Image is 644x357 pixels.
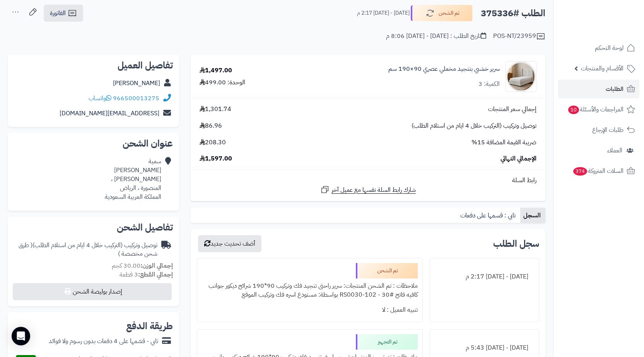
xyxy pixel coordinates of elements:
span: السلات المتروكة [572,166,624,176]
small: 3 قطعة [120,270,173,279]
small: 30.00 كجم [112,261,173,270]
a: المراجعات والأسئلة10 [558,100,639,119]
span: العملاء [607,145,622,156]
a: [PERSON_NAME] [113,79,160,88]
h2: تفاصيل الشحن [14,223,173,232]
a: تابي : قسمها على دفعات [457,208,520,223]
span: طلبات الإرجاع [592,125,624,135]
div: Open Intercom Messenger [12,327,30,345]
a: [EMAIL_ADDRESS][DOMAIN_NAME] [60,109,159,118]
span: 10 [568,106,579,114]
span: 1,597.00 [200,154,232,163]
span: الأقسام والمنتجات [581,63,624,74]
a: 966500013275 [113,94,159,103]
button: أضف تحديث جديد [198,235,261,252]
div: [DATE] - [DATE] 5:43 م [435,340,534,355]
a: طلبات الإرجاع [558,121,639,139]
span: الطلبات [606,84,624,94]
div: 1,497.00 [200,66,232,75]
span: شارك رابط السلة نفسها مع عميل آخر [331,186,416,195]
span: إجمالي سعر المنتجات [488,105,536,114]
span: الفاتورة [50,9,66,18]
small: [DATE] - [DATE] 2:17 م [357,9,410,17]
div: توصيل وتركيب (التركيب خلال 4 ايام من استلام الطلب) [14,241,157,259]
a: سرير خشبي بتنجيد مخملي عصري 90×190 سم [388,65,500,73]
div: الوحدة: 499.00 [200,78,245,87]
div: تابي - قسّمها على 4 دفعات بدون رسوم ولا فوائد [49,337,158,346]
a: الطلبات [558,80,639,98]
div: الكمية: 3 [478,80,500,89]
div: تم التجهيز [356,334,418,350]
span: 374 [573,167,587,176]
a: شارك رابط السلة نفسها مع عميل آخر [320,185,416,195]
h2: طريقة الدفع [126,321,173,331]
h2: الطلب #375336 [481,5,545,21]
button: تم الشحن [411,5,473,21]
a: العملاء [558,141,639,160]
h2: عنوان الشحن [14,139,173,148]
div: تنبيه العميل : لا [202,302,418,318]
a: واتساب [89,94,111,103]
strong: إجمالي الوزن: [140,261,173,270]
div: [DATE] - [DATE] 2:17 م [435,269,534,284]
strong: إجمالي القطع: [138,270,173,279]
a: السلات المتروكة374 [558,162,639,180]
span: الإجمالي النهائي [501,154,536,163]
a: الفاتورة [44,5,83,22]
a: لوحة التحكم [558,39,639,57]
span: 86.96 [200,121,222,130]
span: لوحة التحكم [595,43,624,53]
img: 1756282711-1-90x90.jpg [506,61,536,92]
div: سمية [PERSON_NAME] [PERSON_NAME] ، المنصورة ، الرياض المملكة العربية السعودية [105,157,161,201]
span: ضريبة القيمة المضافة 15% [471,138,536,147]
div: رابط السلة [194,176,542,185]
div: تاريخ الطلب : [DATE] - [DATE] 8:06 م [386,32,486,41]
span: 1,301.74 [200,105,231,114]
h3: سجل الطلب [493,239,539,248]
div: تم الشحن [356,263,418,278]
span: 208.30 [200,138,226,147]
span: ( طرق شحن مخصصة ) [19,241,157,259]
h2: تفاصيل العميل [14,61,173,70]
div: ملاحظات : تم الشحن المنتجات: سرير راحتى تنجيد فك وتركيب 90*190 شرائح ديكور جوانب كافيه فاتح #30 -... [202,278,418,302]
span: المراجعات والأسئلة [567,104,624,115]
div: POS-NT/23959 [493,32,545,41]
span: توصيل وتركيب (التركيب خلال 4 ايام من استلام الطلب) [412,121,536,130]
button: إصدار بوليصة الشحن [13,283,172,300]
a: السجل [520,208,545,223]
img: logo-2.png [591,6,637,22]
